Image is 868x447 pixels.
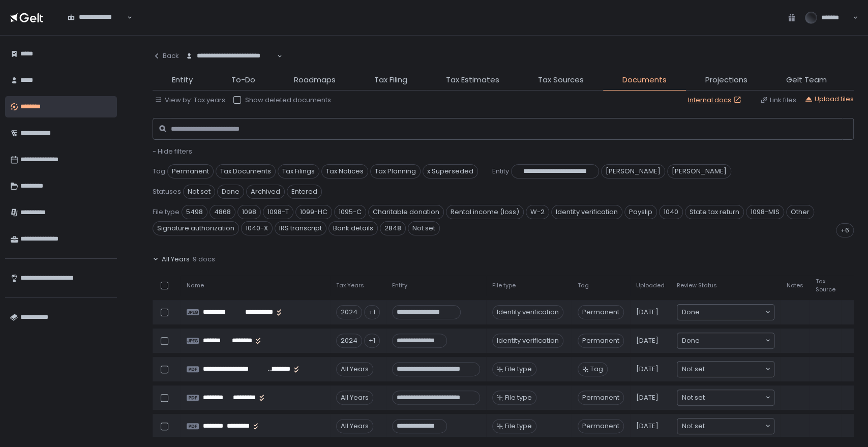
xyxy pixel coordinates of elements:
div: Identity verification [492,334,563,348]
div: All Years [336,419,373,433]
span: Payslip [624,205,657,219]
span: Entity [492,167,509,176]
div: Search for option [179,46,282,67]
button: Upload files [804,95,854,104]
div: All Years [336,391,373,405]
span: Projections [705,74,747,86]
span: Permanent [578,305,624,319]
span: Gelt Team [786,74,827,86]
span: Signature authorization [153,221,239,235]
span: Tag [578,282,589,289]
div: Search for option [677,333,774,348]
span: File type [153,207,179,217]
span: Name [187,282,204,289]
span: Rental income (loss) [446,205,524,219]
input: Search for option [700,336,764,346]
span: Tax Estimates [446,74,499,86]
button: View by: Tax years [155,96,225,105]
div: Search for option [61,7,132,28]
span: Identity verification [551,205,622,219]
span: Tax Filing [374,74,407,86]
span: Not set [682,421,705,431]
span: Tax Documents [216,164,276,178]
input: Search for option [705,393,764,403]
span: Not set [682,393,705,403]
span: Statuses [153,187,181,196]
span: Uploaded [636,282,665,289]
span: Permanent [578,391,624,405]
span: Permanent [578,334,624,348]
span: Entered [287,185,322,199]
button: - Hide filters [153,147,192,156]
span: Permanent [578,419,624,433]
span: [DATE] [636,336,659,345]
span: File type [505,393,532,402]
span: Other [786,205,814,219]
span: Permanent [167,164,214,178]
input: Search for option [700,307,764,317]
span: Charitable donation [368,205,444,219]
span: Tax Notices [321,164,368,178]
span: W-2 [526,205,549,219]
span: 2848 [380,221,406,235]
span: Not set [682,364,705,374]
span: Done [682,336,700,346]
span: To-Do [231,74,255,86]
span: Done [217,185,244,199]
span: State tax return [685,205,744,219]
span: Notes [787,282,803,289]
span: Tag [153,167,165,176]
span: [DATE] [636,422,659,431]
button: Back [153,46,179,66]
span: Bank details [328,221,378,235]
span: [PERSON_NAME] [601,164,665,178]
div: All Years [336,362,373,376]
input: Search for option [705,421,764,431]
div: +1 [364,305,380,319]
span: [PERSON_NAME] [667,164,731,178]
input: Search for option [186,61,276,71]
div: 2024 [336,305,362,319]
div: +6 [836,223,854,237]
span: 1098-T [263,205,293,219]
span: Roadmaps [294,74,336,86]
span: File type [505,422,532,431]
input: Search for option [68,22,126,32]
div: +1 [364,334,380,348]
span: [DATE] [636,365,659,374]
span: Tax Years [336,282,364,289]
span: Done [682,307,700,317]
span: Entity [392,282,407,289]
span: Not set [408,221,440,235]
span: 1040-X [241,221,273,235]
div: Search for option [677,419,774,434]
span: Archived [246,185,285,199]
span: File type [505,365,532,374]
span: All Years [162,255,190,264]
span: - Hide filters [153,146,192,156]
span: IRS transcript [275,221,326,235]
span: Documents [622,74,667,86]
div: Search for option [677,305,774,320]
span: Tag [590,365,603,374]
span: 1040 [659,205,683,219]
input: Search for option [705,364,764,374]
a: Internal docs [688,96,743,105]
span: Review Status [677,282,717,289]
div: Search for option [677,362,774,377]
span: Tax Source [816,278,835,293]
span: [DATE] [636,308,659,317]
span: 1099-HC [295,205,332,219]
button: Link files [760,96,796,105]
span: 1095-C [334,205,366,219]
div: 2024 [336,334,362,348]
div: Identity verification [492,305,563,319]
div: Back [153,51,179,61]
span: [DATE] [636,393,659,402]
span: Entity [172,74,193,86]
span: 5498 [182,205,207,219]
span: 9 docs [193,255,215,264]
